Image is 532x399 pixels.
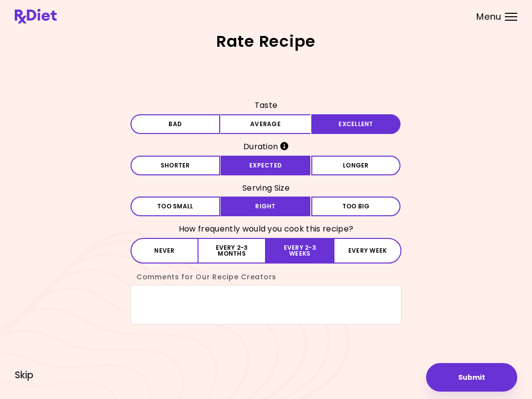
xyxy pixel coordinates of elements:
[221,114,310,134] button: Average
[15,370,33,381] button: Skip
[131,180,401,196] h3: Serving Size
[280,142,289,150] i: Info
[199,238,266,264] button: Every 2-3 months
[157,203,193,209] span: Too small
[15,33,517,49] h2: Rate Recipe
[311,197,401,216] button: Too big
[131,238,199,264] button: Never
[333,238,401,264] button: Every week
[131,221,401,237] h3: How frequently would you cook this recipe?
[131,156,220,175] button: Shorter
[221,156,310,175] button: Expected
[311,114,401,134] button: Excellent
[131,197,220,216] button: Too small
[221,197,310,216] button: Right
[266,238,333,264] button: Every 2-3 weeks
[476,12,501,21] span: Menu
[426,363,517,392] button: Submit
[15,9,57,24] img: RxDiet
[342,203,370,209] span: Too big
[131,139,401,155] h3: Duration
[131,114,220,134] button: Bad
[131,98,401,113] h3: Taste
[311,156,401,175] button: Longer
[131,272,276,282] label: Comments for Our Recipe Creators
